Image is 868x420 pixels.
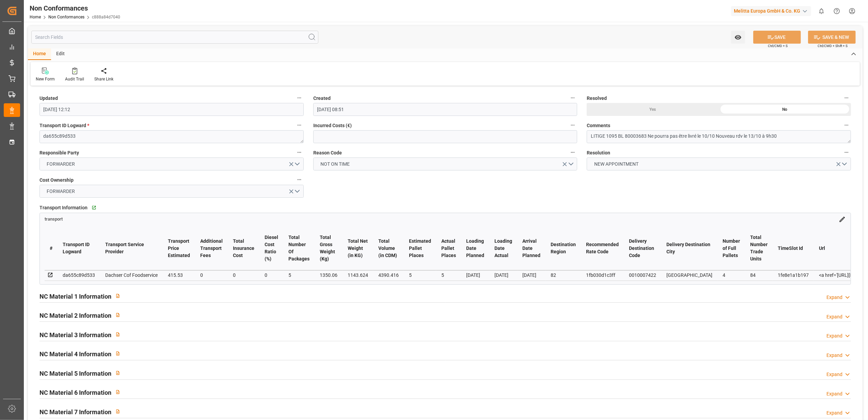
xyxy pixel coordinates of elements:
[44,161,79,168] span: FORWARDER
[587,149,610,156] span: Resolution
[404,226,436,270] th: Estimated Pallet Places
[111,386,124,399] button: View description
[111,328,124,341] button: View description
[568,93,577,102] button: Created
[826,294,842,301] div: Expand
[31,31,318,44] input: Search Fields
[105,271,158,279] div: Dachser Cof Foodservice
[373,226,404,270] th: Total Volume (in CDM)
[778,271,809,279] div: 1fe8e1a1b197
[587,130,851,143] textarea: LITIGE 1095 BL 80003683 Ne pourra pas être livré le 10/10 Nouveau rdv le 13/10 à 9h30
[45,216,63,222] a: transport
[315,226,343,270] th: Total Gross Weight (Kg)
[842,148,851,157] button: Resolution
[40,204,88,211] span: Transport Information
[40,407,111,417] h2: NC Material 7 Information
[546,226,581,270] th: Destination Region
[818,43,848,48] span: Ctrl/CMD + Shift + S
[320,271,337,279] div: 1350.06
[44,188,79,195] span: FORWARDER
[731,6,811,16] div: Melitta Europa GmbH & Co. KG
[40,177,74,184] span: Cost Ownership
[624,226,661,270] th: Delivery Destination Code
[581,226,624,270] th: Recommended Rate Code
[768,43,788,48] span: Ctrl/CMD + S
[36,76,55,82] div: New Form
[587,103,719,116] div: Yes
[591,161,642,168] span: NEW APPOINTMENT
[313,122,352,129] span: Incurred Costs (€)
[348,271,368,279] div: 1143.624
[489,226,517,270] th: Loading Date Actual
[163,226,195,270] th: Transport Price Estimated
[629,271,656,279] div: 0010007422
[568,121,577,130] button: Incurred Costs (€)
[719,103,851,116] div: No
[343,226,373,270] th: Total Net Weight (in KG)
[808,31,856,44] button: SAVE & NEW
[295,175,304,184] button: Cost Ownership
[826,332,842,340] div: Expand
[265,271,278,279] div: 0
[233,271,254,279] div: 0
[295,121,304,130] button: Transport ID Logward *
[40,369,111,378] h2: NC Material 5 Information
[461,226,489,270] th: Loading Date Planned
[65,76,84,82] div: Audit Trail
[168,271,190,279] div: 415.53
[842,93,851,102] button: Resolved
[40,130,304,143] textarea: da655c89d533
[826,390,842,397] div: Expand
[40,388,111,397] h2: NC Material 6 Information
[40,103,304,116] input: DD-MM-YYYY HH:MM
[313,103,578,116] input: DD-MM-YYYY HH:MM
[466,271,484,279] div: [DATE]
[731,31,745,44] button: open menu
[40,95,58,102] span: Updated
[568,148,577,157] button: Reason Code
[723,271,740,279] div: 4
[814,3,829,19] button: show 0 new notifications
[111,366,124,379] button: View description
[436,226,461,270] th: Actual Pallet Places
[586,271,619,279] div: 1fb030d1c3ff
[111,405,124,418] button: View description
[40,149,79,156] span: Responsible Party
[111,289,124,302] button: View description
[587,157,851,170] button: open menu
[313,157,578,170] button: open menu
[745,226,773,270] th: Total Number Trade Units
[842,121,851,130] button: Comments
[494,271,512,279] div: [DATE]
[587,122,610,129] span: Comments
[283,226,315,270] th: Total Number Of Packages
[295,93,304,102] button: Updated
[30,15,41,19] a: Home
[40,292,111,301] h2: NC Material 1 Information
[826,371,842,378] div: Expand
[295,148,304,157] button: Responsible Party
[45,217,63,222] span: transport
[409,271,431,279] div: 5
[378,271,399,279] div: 4390.416
[40,330,111,340] h2: NC Material 3 Information
[522,271,540,279] div: [DATE]
[111,347,124,360] button: View description
[826,352,842,359] div: Expand
[661,226,717,270] th: Delivery Destination City
[45,226,58,270] th: #
[111,309,124,321] button: View description
[517,226,546,270] th: Arrival Date Planned
[40,185,304,198] button: open menu
[313,95,331,102] span: Created
[200,271,223,279] div: 0
[313,149,342,156] span: Reason Code
[829,3,845,19] button: Help Center
[288,271,310,279] div: 5
[259,226,283,270] th: Diesel Cost Ratio (%)
[63,271,95,279] div: da655c89d533
[58,226,100,270] th: Transport ID Logward
[195,226,228,270] th: Additional Transport Fees
[40,157,304,170] button: open menu
[826,313,842,320] div: Expand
